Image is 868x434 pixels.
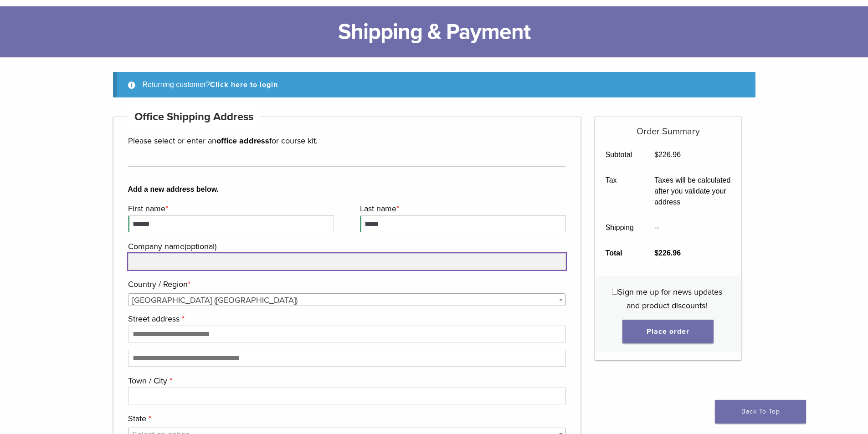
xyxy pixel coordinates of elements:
[612,289,618,295] input: Sign me up for news updates and product discounts!
[185,241,216,251] span: (optional)
[128,134,566,148] p: Please select or enter an for course kit.
[128,277,564,291] label: Country / Region
[654,151,658,158] span: $
[128,293,566,306] span: Country / Region
[128,240,564,253] label: Company name
[654,224,659,231] span: --
[216,136,269,146] strong: office address
[128,294,566,306] span: United States (US)
[128,412,564,425] label: State
[715,400,806,424] a: Back To Top
[128,106,260,128] h4: Office Shipping Address
[128,312,564,326] label: Street address
[595,117,741,137] h5: Order Summary
[595,240,644,266] th: Total
[595,215,644,240] th: Shipping
[128,202,332,215] label: First name
[644,168,741,215] td: Taxes will be calculated after you validate your address
[622,320,714,343] button: Place order
[595,142,644,168] th: Subtotal
[360,202,564,215] label: Last name
[654,151,681,158] bdi: 226.96
[128,184,566,195] b: Add a new address below.
[618,287,722,311] span: Sign me up for news updates and product discounts!
[113,72,755,97] div: Returning customer?
[654,249,658,257] span: $
[595,168,644,215] th: Tax
[654,249,681,257] bdi: 226.96
[210,80,278,89] a: Click here to login
[128,374,564,388] label: Town / City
